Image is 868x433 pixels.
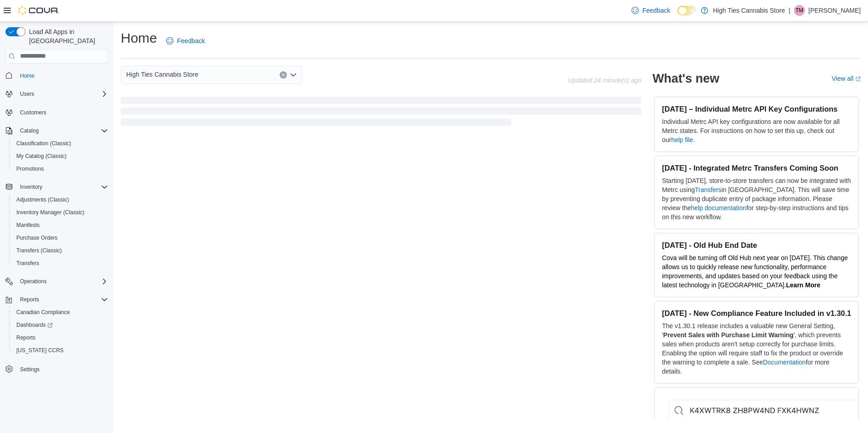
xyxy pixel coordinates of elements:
[16,321,53,329] span: Dashboards
[671,136,693,143] a: help file
[13,138,75,149] a: Classification (Classic)
[9,306,112,319] button: Canadian Compliance
[662,176,851,221] p: Starting [DATE], store-to-store transfers can now be integrated with Metrc using in [GEOGRAPHIC_D...
[9,244,112,257] button: Transfers (Classic)
[16,70,38,81] a: Home
[13,207,108,218] span: Inventory Manager (Classic)
[16,309,70,316] span: Canadian Compliance
[16,334,35,341] span: Reports
[652,71,719,86] h2: What's new
[121,98,641,128] span: Loading
[16,294,43,305] button: Reports
[25,27,108,45] span: Load All Apps in [GEOGRAPHIC_DATA]
[9,257,112,270] button: Transfers
[13,332,39,343] a: Reports
[13,138,108,149] span: Classification (Classic)
[795,5,803,16] span: TM
[16,294,108,305] span: Reports
[18,6,59,15] img: Cova
[280,71,287,79] button: Clear input
[809,5,861,16] p: [PERSON_NAME]
[16,125,108,136] span: Catalog
[628,1,674,20] a: Feedback
[13,232,108,243] span: Purchase Orders
[16,125,42,136] button: Catalog
[13,151,70,162] a: My Catalog (Classic)
[9,162,112,175] button: Promotions
[16,276,50,287] button: Operations
[16,182,108,192] span: Inventory
[786,281,820,289] strong: Learn More
[121,29,157,47] h1: Home
[5,65,108,399] nav: Complex example
[2,106,112,119] button: Customers
[691,204,746,212] a: help documentation
[16,153,67,160] span: My Catalog (Classic)
[20,90,34,98] span: Users
[20,127,39,134] span: Catalog
[13,320,56,330] a: Dashboards
[9,206,112,219] button: Inventory Manager (Classic)
[16,260,39,267] span: Transfers
[663,331,794,339] strong: Prevent Sales with Purchase Limit Warning
[662,321,851,376] p: The v1.30.1 release includes a valuable new General Setting, ' ', which prevents sales when produ...
[662,254,848,289] span: Cova will be turning off Old Hub next year on [DATE]. This change allows us to quickly release ne...
[16,221,39,229] span: Manifests
[677,6,696,15] input: Dark Mode
[789,5,790,16] p: |
[16,347,64,354] span: [US_STATE] CCRS
[16,89,108,99] span: Users
[9,150,112,162] button: My Catalog (Classic)
[662,241,851,250] h3: [DATE] - Old Hub End Date
[832,75,861,82] a: View allExternal link
[662,163,851,172] h3: [DATE] - Integrated Metrc Transfers Coming Soon
[13,163,108,174] span: Promotions
[16,165,44,172] span: Promotions
[16,209,84,216] span: Inventory Manager (Classic)
[9,319,112,331] a: Dashboards
[20,366,39,373] span: Settings
[2,69,112,82] button: Home
[2,181,112,193] button: Inventory
[13,307,74,318] a: Canadian Compliance
[9,231,112,244] button: Purchase Orders
[763,359,806,366] a: Documentation
[13,232,61,243] a: Purchase Orders
[2,275,112,288] button: Operations
[16,89,38,99] button: Users
[855,76,861,82] svg: External link
[9,344,112,357] button: [US_STATE] CCRS
[16,140,71,147] span: Classification (Classic)
[16,234,58,241] span: Purchase Orders
[2,88,112,100] button: Users
[13,345,67,356] a: [US_STATE] CCRS
[16,182,46,192] button: Inventory
[177,36,205,45] span: Feedback
[642,6,670,15] span: Feedback
[13,194,108,205] span: Adjustments (Classic)
[20,278,47,285] span: Operations
[662,117,851,144] p: Individual Metrc API key configurations are now available for all Metrc states. For instructions ...
[662,309,851,318] h3: [DATE] - New Compliance Feature Included in v1.30.1
[9,137,112,150] button: Classification (Classic)
[2,362,112,375] button: Settings
[9,331,112,344] button: Reports
[13,245,108,256] span: Transfers (Classic)
[20,183,42,191] span: Inventory
[568,77,641,84] p: Updated 24 minute(s) ago
[2,293,112,306] button: Reports
[16,276,108,287] span: Operations
[13,220,43,231] a: Manifests
[290,71,297,79] button: Open list of options
[16,363,108,374] span: Settings
[126,69,198,80] span: High Ties Cannabis Store
[13,245,65,256] a: Transfers (Classic)
[16,70,108,81] span: Home
[662,104,851,113] h3: [DATE] – Individual Metrc API Key Configurations
[20,296,39,303] span: Reports
[13,163,48,174] a: Promotions
[13,258,108,269] span: Transfers
[16,364,43,375] a: Settings
[16,247,62,254] span: Transfers (Classic)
